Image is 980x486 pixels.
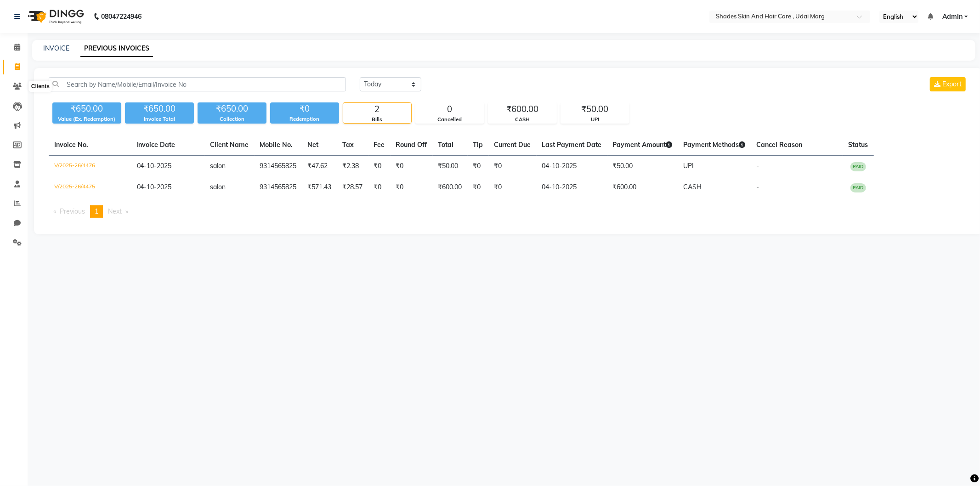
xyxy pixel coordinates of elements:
[416,116,484,124] div: Cancelled
[270,115,339,123] div: Redemption
[489,177,537,198] td: ₹0
[52,115,121,123] div: Value (Ex. Redemption)
[101,4,142,29] b: 08047224946
[198,102,266,115] div: ₹650.00
[343,103,411,116] div: 2
[391,177,433,198] td: ₹0
[757,141,803,149] span: Cancel Reason
[757,183,759,191] span: -
[561,116,629,124] div: UPI
[468,156,489,177] td: ₹0
[488,116,556,124] div: CASH
[198,115,266,123] div: Collection
[210,183,226,191] span: salon
[210,141,249,149] span: Client Name
[561,103,629,116] div: ₹50.00
[489,156,537,177] td: ₹0
[210,162,226,170] span: salon
[52,102,121,115] div: ₹650.00
[537,156,607,177] td: 04-10-2025
[607,156,678,177] td: ₹50.00
[337,177,368,198] td: ₹28.57
[537,177,607,198] td: 04-10-2025
[684,183,702,191] span: CASH
[391,156,433,177] td: ₹0
[49,205,968,218] nav: Pagination
[29,81,52,92] div: Clients
[368,177,391,198] td: ₹0
[473,141,483,149] span: Tip
[684,162,694,170] span: UPI
[942,80,962,88] span: Export
[374,141,385,149] span: Fee
[49,156,131,177] td: V/2025-26/4476
[850,183,866,192] span: PAID
[54,141,88,149] span: Invoice No.
[343,141,354,149] span: Tax
[255,156,302,177] td: 9314565825
[60,207,85,215] span: Previous
[433,156,468,177] td: ₹50.00
[433,177,468,198] td: ₹600.00
[494,141,531,149] span: Current Due
[850,162,866,171] span: PAID
[80,40,153,57] a: PREVIOUS INVOICES
[542,141,602,149] span: Last Payment Date
[757,162,759,170] span: -
[438,141,454,149] span: Total
[343,116,411,124] div: Bills
[137,183,172,191] span: 04-10-2025
[23,4,86,29] img: logo
[930,77,966,91] button: Export
[125,115,194,123] div: Invoice Total
[308,141,319,149] span: Net
[302,177,337,198] td: ₹571.43
[613,141,673,149] span: Payment Amount
[95,207,98,215] span: 1
[137,141,176,149] span: Invoice Date
[49,177,131,198] td: V/2025-26/4475
[684,141,746,149] span: Payment Methods
[260,141,293,149] span: Mobile No.
[125,102,194,115] div: ₹650.00
[302,156,337,177] td: ₹47.62
[488,103,556,116] div: ₹600.00
[49,77,346,91] input: Search by Name/Mobile/Email/Invoice No
[468,177,489,198] td: ₹0
[368,156,391,177] td: ₹0
[137,162,172,170] span: 04-10-2025
[607,177,678,198] td: ₹600.00
[942,12,963,22] span: Admin
[108,207,122,215] span: Next
[255,177,302,198] td: 9314565825
[396,141,427,149] span: Round Off
[270,102,339,115] div: ₹0
[337,156,368,177] td: ₹2.38
[849,141,868,149] span: Status
[43,44,69,52] a: INVOICE
[416,103,484,116] div: 0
